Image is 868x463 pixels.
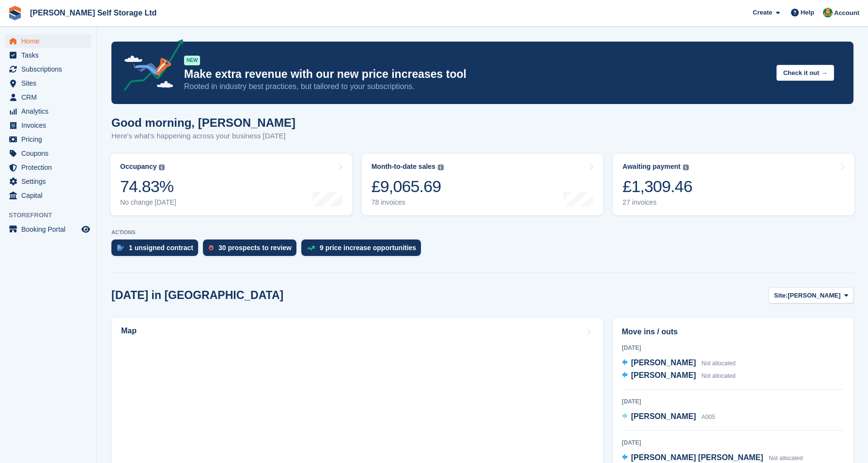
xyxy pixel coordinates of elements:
[301,239,426,261] a: 9 price increase opportunities
[372,163,435,171] div: Month-to-date sales
[683,164,689,170] img: icon-info-grey-7440780725fd019a000dd9b08b2336e03edf1995a4989e88bcd33f0948082b44.svg
[9,210,96,220] span: Storefront
[320,244,416,252] div: 9 price increase opportunities
[776,65,834,81] button: Check it out →
[117,245,124,251] img: contract_signature_icon-13c848040528278c33f63329250d36e43548de30e8caae1d1a13099fd9432cc5.svg
[774,291,788,300] span: Site:
[218,244,292,252] div: 30 prospects to review
[184,67,769,81] p: Make extra revenue with our new price increases tool
[111,131,295,142] p: Here's what's happening across your business [DATE]
[111,239,203,261] a: 1 unsigned contract
[5,133,92,146] a: menu
[203,239,301,261] a: 30 prospects to review
[438,164,444,170] img: icon-info-grey-7440780725fd019a000dd9b08b2336e03edf1995a4989e88bcd33f0948082b44.svg
[622,411,715,423] a: [PERSON_NAME] A005
[701,373,735,379] span: Not allocated
[21,133,79,146] span: Pricing
[631,412,696,420] span: [PERSON_NAME]
[622,370,736,382] a: [PERSON_NAME] Not allocated
[613,154,854,215] a: Awaiting payment £1,309.46 27 invoices
[622,198,692,207] div: 27 invoices
[184,56,200,65] div: NEW
[129,244,193,252] div: 1 unsigned contract
[110,154,352,215] a: Occupancy 74.83% No change [DATE]
[622,163,681,171] div: Awaiting payment
[120,198,176,207] div: No change [DATE]
[362,154,604,215] a: Month-to-date sales £9,065.69 78 invoices
[5,105,92,118] a: menu
[631,371,696,379] span: [PERSON_NAME]
[21,189,79,202] span: Capital
[753,8,772,17] span: Create
[834,8,859,18] span: Account
[111,229,853,236] p: ACTIONS
[120,177,176,196] div: 74.83%
[5,90,92,104] a: menu
[5,34,92,48] a: menu
[80,224,92,235] a: Preview store
[622,344,844,352] div: [DATE]
[823,8,833,17] img: Joshua Wild
[26,5,160,21] a: [PERSON_NAME] Self Storage Ltd
[5,223,92,236] a: menu
[159,164,165,170] img: icon-info-grey-7440780725fd019a000dd9b08b2336e03edf1995a4989e88bcd33f0948082b44.svg
[622,438,844,447] div: [DATE]
[209,245,214,251] img: prospect-51fa495bee0391a8d652442698ab0144808aea92771e9ea1ae160a38d050c398.svg
[111,289,283,302] h2: [DATE] in [GEOGRAPHIC_DATA]
[21,62,79,76] span: Subscriptions
[5,62,92,76] a: menu
[631,358,696,367] span: [PERSON_NAME]
[372,177,444,196] div: £9,065.69
[21,119,79,132] span: Invoices
[701,414,715,420] span: A005
[801,8,814,17] span: Help
[622,397,844,406] div: [DATE]
[21,175,79,188] span: Settings
[21,161,79,174] span: Protection
[116,39,184,94] img: price-adjustments-announcement-icon-8257ccfd72463d97f412b2fc003d46551f7dbcb40ab6d574587a9cd5c0d94...
[111,116,295,129] h1: Good morning, [PERSON_NAME]
[21,147,79,160] span: Coupons
[21,90,79,104] span: CRM
[121,327,137,335] h2: Map
[21,105,79,118] span: Analytics
[622,326,844,338] h2: Move ins / outs
[5,119,92,132] a: menu
[622,177,692,196] div: £1,309.46
[622,357,736,370] a: [PERSON_NAME] Not allocated
[5,147,92,160] a: menu
[21,48,79,62] span: Tasks
[5,48,92,62] a: menu
[21,223,79,236] span: Booking Portal
[769,455,803,462] span: Not allocated
[5,161,92,174] a: menu
[5,189,92,202] a: menu
[120,163,156,171] div: Occupancy
[788,291,840,300] span: [PERSON_NAME]
[5,76,92,90] a: menu
[769,287,853,303] button: Site: [PERSON_NAME]
[5,175,92,188] a: menu
[372,198,444,207] div: 78 invoices
[8,6,22,20] img: stora-icon-8386f47178a22dfd0bd8f6a31ec36ba5ce8667c1dd55bd0f319d3a0aa187defe.svg
[184,81,769,92] p: Rooted in industry best practices, but tailored to your subscriptions.
[21,76,79,90] span: Sites
[701,360,735,367] span: Not allocated
[307,246,315,250] img: price_increase_opportunities-93ffe204e8149a01c8c9dc8f82e8f89637d9d84a8eef4429ea346261dce0b2c0.svg
[631,453,763,462] span: [PERSON_NAME] [PERSON_NAME]
[21,34,79,48] span: Home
